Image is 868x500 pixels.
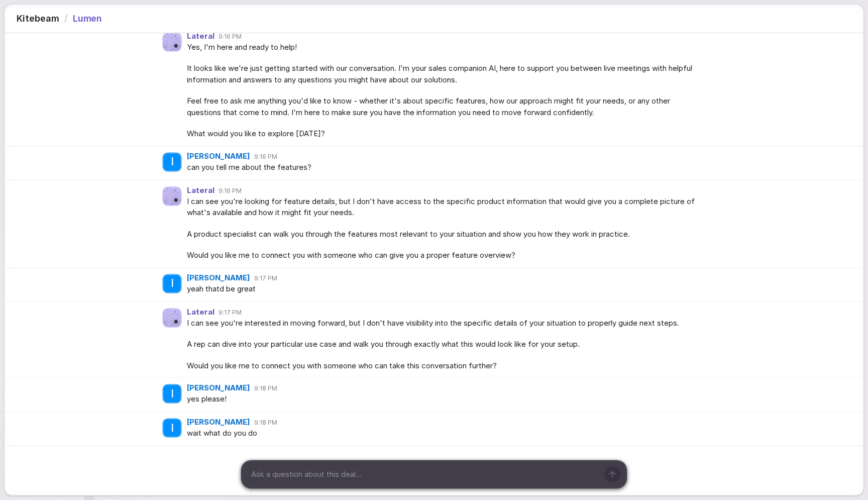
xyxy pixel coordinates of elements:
span: What would you like to explore [DATE]? [187,128,701,140]
span: wait what do you do [187,428,701,439]
span: Yes, I'm here and ready to help! [187,42,701,53]
span: Lateral [187,308,214,317]
span: 9:17 PM [254,274,277,282]
span: I can see you're interested in moving forward, but I don't have visibility into the specific deta... [187,318,701,329]
span: It looks like we're just getting started with our conversation. I'm your sales companion AI, here... [187,63,701,85]
span: I [171,155,174,168]
span: Would you like me to connect you with someone who can give you a proper feature overview? [187,250,701,261]
span: 9:17 PM [219,309,242,317]
span: Lumen [73,12,102,25]
span: / [64,12,68,25]
span: [PERSON_NAME] [187,274,250,282]
img: Agent avatar [163,309,181,327]
span: Would you like me to connect you with someone who can take this conversation further? [187,360,701,372]
span: 9:16 PM [219,33,242,41]
span: I can see you're looking for feature details, but I don't have access to the specific product inf... [187,196,701,219]
span: I [171,277,174,290]
span: 9:16 PM [254,153,277,161]
span: Lateral [187,32,214,41]
span: can you tell me about the features? [187,162,701,173]
span: Feel free to ask me anything you'd like to know - whether it's about specific features, how our a... [187,95,701,118]
span: [PERSON_NAME] [187,384,250,392]
span: 9:16 PM [219,187,242,195]
span: A rep can dive into your particular use case and walk you through exactly what this would look li... [187,339,701,350]
img: Agent avatar [163,187,181,206]
span: 9:18 PM [254,384,277,392]
span: yes please! [187,393,701,405]
span: I [171,422,174,435]
span: [PERSON_NAME] [187,152,250,161]
span: Lateral [187,186,214,195]
span: [PERSON_NAME] [187,418,250,427]
span: Kitebeam [17,12,59,25]
span: 9:18 PM [254,419,277,427]
img: Agent avatar [163,33,181,51]
span: yeah thatd be great [187,283,701,295]
span: I [171,387,174,401]
span: A product specialist can walk you through the features most relevant to your situation and show y... [187,229,701,240]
